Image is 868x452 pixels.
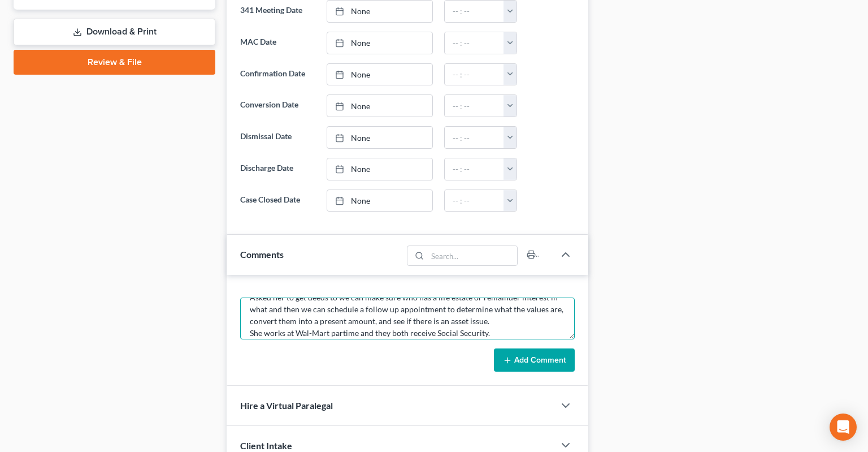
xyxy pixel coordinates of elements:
[445,158,504,180] input: -- : --
[327,1,432,22] a: None
[14,19,215,45] a: Download & Print
[327,127,432,148] a: None
[14,50,215,75] a: Review & File
[240,249,284,260] span: Comments
[327,158,432,180] a: None
[494,348,575,372] button: Add Comment
[235,126,321,149] label: Dismissal Date
[240,400,333,411] span: Hire a Virtual Paralegal
[445,95,504,117] input: -- : --
[445,1,504,22] input: -- : --
[445,64,504,85] input: -- : --
[235,63,321,86] label: Confirmation Date
[327,32,432,54] a: None
[240,440,292,451] span: Client Intake
[235,32,321,54] label: MAC Date
[445,32,504,54] input: -- : --
[235,190,321,212] label: Case Closed Date
[235,94,321,117] label: Conversion Date
[327,64,432,85] a: None
[327,190,432,212] a: None
[327,95,432,117] a: None
[445,127,504,148] input: -- : --
[235,158,321,180] label: Discharge Date
[427,246,517,265] input: Search...
[445,190,504,212] input: -- : --
[830,414,857,441] div: Open Intercom Messenger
